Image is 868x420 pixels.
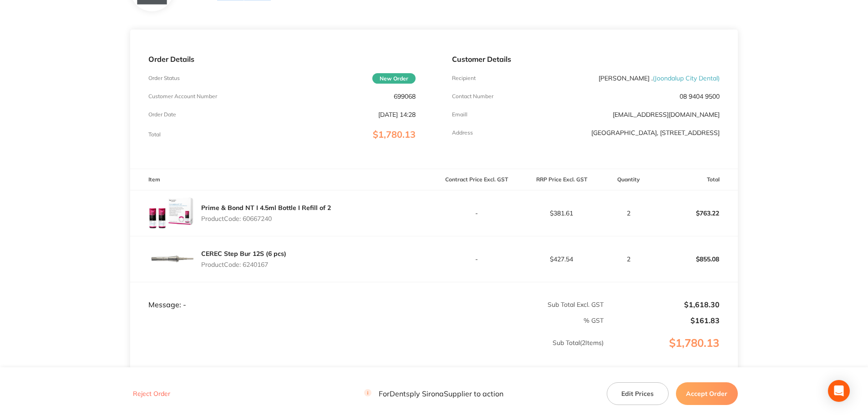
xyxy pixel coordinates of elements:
[373,129,416,140] span: $1,780.13
[452,111,467,118] p: Emaill
[604,300,720,309] p: $1,618.30
[613,110,720,119] a: [EMAIL_ADDRESS][DOMAIN_NAME]
[130,390,173,398] button: Reject Order
[434,169,519,190] th: Contract Price Excl. GST
[604,169,653,190] th: Quantity
[519,210,604,217] p: $381.61
[148,93,217,100] p: Customer Account Number
[434,255,518,263] p: -
[604,210,652,217] p: 2
[519,169,604,190] th: RRP Price Excl. GST
[452,75,476,81] p: Recipient
[434,301,604,308] p: Sub Total Excl. GST
[394,93,416,100] p: 699068
[676,382,738,405] button: Accept Order
[201,250,286,258] a: CEREC Step Bur 12S (6 pcs)
[653,169,738,190] th: Total
[828,380,850,402] div: Open Intercom Messenger
[148,131,161,138] p: Total
[591,129,720,136] p: [GEOGRAPHIC_DATA], [STREET_ADDRESS]
[148,190,194,236] img: cG1rYjdoeQ
[364,390,503,398] p: For Dentsply Sirona Supplier to action
[653,202,737,224] p: $763.22
[519,255,604,263] p: $427.54
[148,55,416,63] p: Order Details
[680,93,720,100] p: 08 9404 9500
[599,75,720,82] p: [PERSON_NAME] .
[148,75,180,81] p: Order Status
[131,317,604,324] p: % GST
[604,255,652,263] p: 2
[434,210,518,217] p: -
[130,282,434,309] td: Message: -
[604,337,737,368] p: $1,780.13
[653,74,720,82] span: ( Joondalup City Dental )
[201,261,286,268] p: Product Code: 6240167
[201,215,331,222] p: Product Code: 60667240
[201,204,331,212] a: Prime & Bond NT I 4.5ml Bottle I Refill of 2
[378,111,416,118] p: [DATE] 14:28
[607,382,669,405] button: Edit Prices
[372,73,416,84] span: New Order
[148,236,194,282] img: Y2phMjlscQ
[452,93,493,100] p: Contact Number
[452,130,473,136] p: Address
[653,248,737,270] p: $855.08
[452,55,719,63] p: Customer Details
[604,316,720,325] p: $161.83
[130,169,434,190] th: Item
[148,111,176,118] p: Order Date
[131,339,604,365] p: Sub Total ( 2 Items)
